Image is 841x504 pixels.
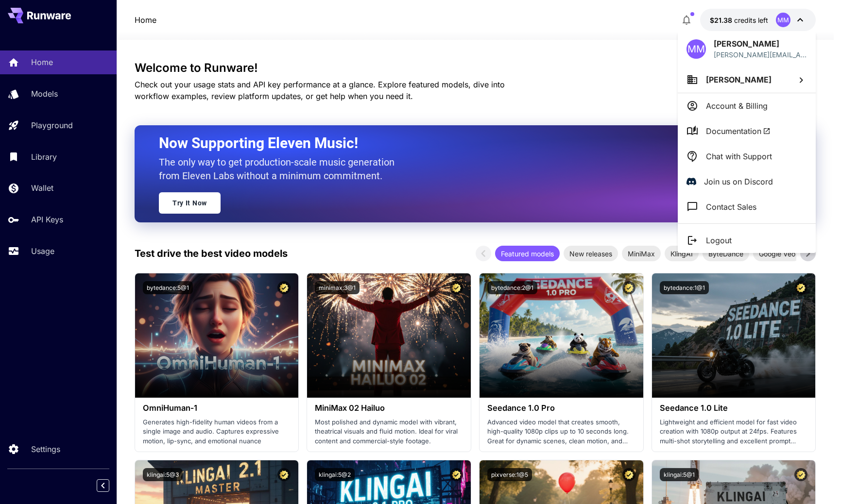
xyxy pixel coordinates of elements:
[706,151,772,162] p: Chat with Support
[687,39,706,59] div: MM
[714,50,807,60] div: michael@entronpy.com
[714,38,807,50] p: [PERSON_NAME]
[706,75,772,84] span: [PERSON_NAME]
[706,235,732,246] p: Logout
[714,50,807,60] p: [PERSON_NAME][EMAIL_ADDRESS][DOMAIN_NAME]
[678,67,816,93] button: [PERSON_NAME]
[706,201,756,213] p: Contact Sales
[706,100,768,112] p: Account & Billing
[706,125,771,137] span: Documentation
[704,176,773,187] p: Join us on Discord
